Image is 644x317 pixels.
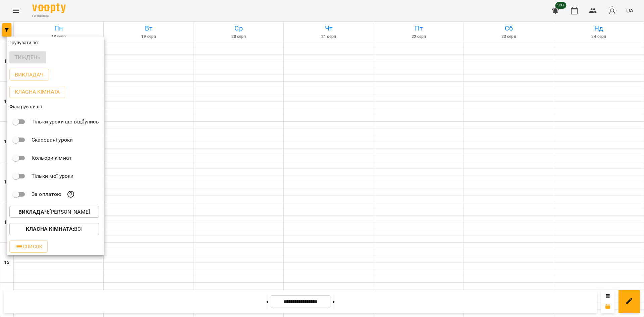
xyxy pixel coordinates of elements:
p: Кольори кімнат [32,154,72,162]
div: Групувати по: [7,37,104,49]
b: Викладач : [18,209,49,215]
button: Викладач:[PERSON_NAME] [9,206,99,218]
button: Класна кімната [9,86,65,98]
p: Скасовані уроки [32,136,73,144]
p: За оплатою [32,190,61,198]
div: Фільтрувати по: [7,101,104,113]
p: Тільки уроки що відбулись [32,118,99,126]
p: [PERSON_NAME] [18,208,90,216]
span: Список [15,243,42,251]
p: Тільки мої уроки [32,172,73,180]
p: Викладач [15,71,44,79]
button: Класна кімната:Всі [9,223,99,235]
p: Всі [26,225,83,233]
p: Класна кімната [15,88,60,96]
button: Викладач [9,69,49,81]
button: Список [9,241,48,253]
b: Класна кімната : [26,226,74,232]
